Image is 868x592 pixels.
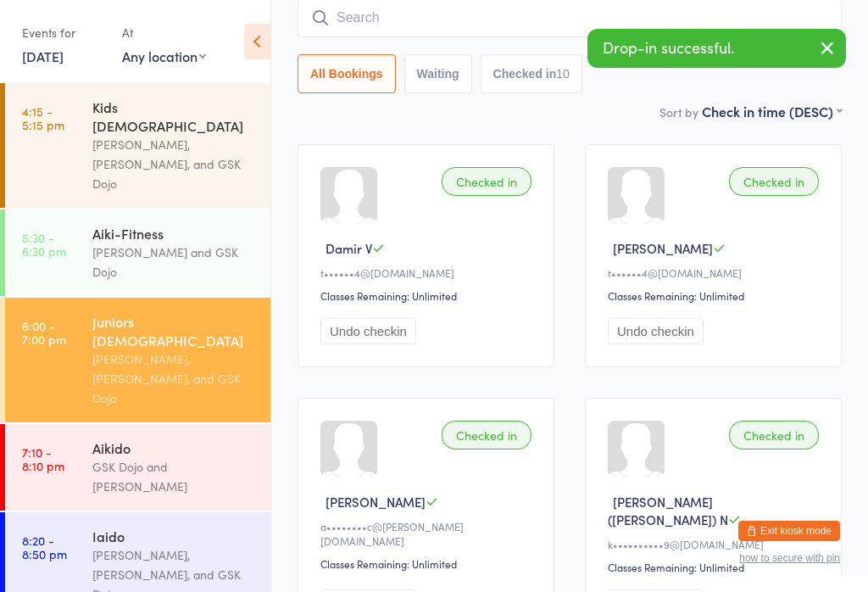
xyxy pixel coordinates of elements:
[729,421,819,450] div: Checked in
[92,312,256,349] div: Juniors [DEMOGRAPHIC_DATA]
[729,167,819,196] div: Checked in
[320,265,537,280] div: t••••••4@[DOMAIN_NAME]
[92,438,256,457] div: Aikido
[325,493,426,511] span: [PERSON_NAME]
[320,519,537,548] div: a••••••••c@[PERSON_NAME][DOMAIN_NAME]
[608,318,704,344] button: Undo checkin
[92,527,256,545] div: Iaido
[608,493,728,528] span: [PERSON_NAME] ([PERSON_NAME]) N
[5,83,270,208] a: 4:15 -5:15 pmKids [DEMOGRAPHIC_DATA][PERSON_NAME], [PERSON_NAME], and GSK Dojo
[659,103,698,120] label: Sort by
[122,47,206,65] div: Any location
[22,445,64,472] time: 7:10 - 8:10 pm
[92,98,256,135] div: Kids [DEMOGRAPHIC_DATA]
[320,288,537,303] div: Classes Remaining: Unlimited
[739,552,840,564] button: how to secure with pin
[608,288,824,303] div: Classes Remaining: Unlimited
[481,54,582,93] button: Checked in10
[92,135,256,193] div: [PERSON_NAME], [PERSON_NAME], and GSK Dojo
[404,54,472,93] button: Waiting
[608,537,824,551] div: k••••••••••9@[DOMAIN_NAME]
[92,457,256,496] div: GSK Dojo and [PERSON_NAME]
[5,424,270,511] a: 7:10 -8:10 pmAikidoGSK Dojo and [PERSON_NAME]
[325,239,372,257] span: Damir V
[738,521,840,541] button: Exit kiosk mode
[587,29,846,68] div: Drop-in successful.
[702,102,842,120] div: Check in time (DESC)
[22,231,66,258] time: 5:30 - 6:30 pm
[298,54,396,93] button: All Bookings
[22,533,67,561] time: 8:20 - 8:50 pm
[608,560,824,574] div: Classes Remaining: Unlimited
[122,19,206,47] div: At
[556,67,570,81] div: 10
[92,349,256,408] div: [PERSON_NAME], [PERSON_NAME], and GSK Dojo
[608,265,824,280] div: t••••••4@[DOMAIN_NAME]
[613,239,713,257] span: [PERSON_NAME]
[442,167,531,196] div: Checked in
[5,298,270,422] a: 6:00 -7:00 pmJuniors [DEMOGRAPHIC_DATA][PERSON_NAME], [PERSON_NAME], and GSK Dojo
[320,556,537,571] div: Classes Remaining: Unlimited
[5,209,270,296] a: 5:30 -6:30 pmAiki-Fitness[PERSON_NAME] and GSK Dojo
[22,47,64,65] a: [DATE]
[320,318,416,344] button: Undo checkin
[22,19,105,47] div: Events for
[22,319,66,346] time: 6:00 - 7:00 pm
[442,421,531,450] div: Checked in
[92,243,256,282] div: [PERSON_NAME] and GSK Dojo
[92,224,256,243] div: Aiki-Fitness
[22,104,64,131] time: 4:15 - 5:15 pm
